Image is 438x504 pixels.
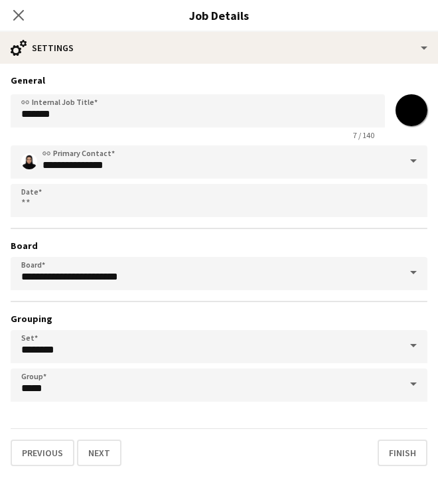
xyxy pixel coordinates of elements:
[11,313,427,325] h3: Grouping
[342,130,385,140] span: 7 / 140
[11,440,74,466] button: Previous
[378,440,427,466] button: Finish
[77,440,121,466] button: Next
[11,240,427,252] h3: Board
[11,74,427,86] h3: General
